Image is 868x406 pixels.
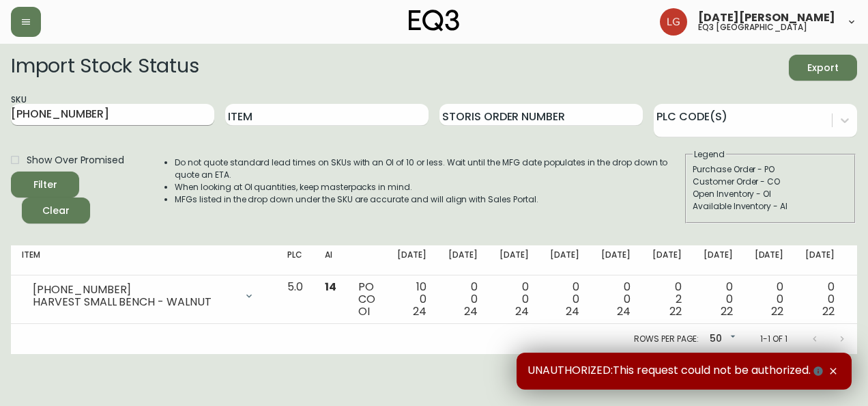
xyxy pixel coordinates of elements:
span: 22 [669,303,682,319]
h2: Import Stock Status [11,55,199,81]
th: [DATE] [641,245,693,275]
div: 0 0 [805,281,835,318]
div: 0 0 [601,281,631,318]
span: 24 [617,303,631,319]
img: 2638f148bab13be18035375ceda1d187 [660,8,687,36]
span: [DATE][PERSON_NAME] [698,12,835,23]
div: HARVEST SMALL BENCH - WALNUT [33,296,235,308]
div: 0 0 [448,281,478,318]
div: Filter [33,176,57,193]
span: 22 [771,303,783,319]
li: Do not quote standard lead times on SKUs with an OI of 10 or less. Wait until the MFG date popula... [175,157,684,181]
img: logo [409,10,459,31]
th: [DATE] [794,245,845,275]
th: AI [314,245,347,275]
button: Filter [11,172,79,198]
div: 0 0 [550,281,579,318]
th: [DATE] [693,245,744,275]
th: [DATE] [489,245,540,275]
div: Customer Order - CO [693,176,848,188]
th: Item [11,245,276,275]
div: 50 [704,328,738,351]
span: UNAUTHORIZED:This request could not be authorized. [527,364,826,379]
p: Rows per page: [634,333,699,345]
span: 24 [566,303,579,319]
span: 24 [413,303,426,319]
div: [PHONE_NUMBER] [33,284,235,296]
div: Available Inventory - AI [693,200,848,213]
div: 10 0 [397,281,426,318]
span: 24 [515,303,529,319]
li: MFGs listed in the drop down under the SKU are accurate and will align with Sales Portal. [175,193,684,206]
th: [DATE] [744,245,795,275]
div: 0 0 [755,281,784,318]
th: [DATE] [386,245,437,275]
div: 0 0 [500,281,529,318]
div: Purchase Order - PO [693,163,848,176]
th: PLC [276,245,314,275]
span: Clear [33,202,79,219]
th: [DATE] [437,245,489,275]
div: [PHONE_NUMBER]HARVEST SMALL BENCH - WALNUT [22,281,265,311]
td: 5.0 [276,275,314,324]
div: Open Inventory - OI [693,188,848,200]
div: PO CO [358,281,375,318]
button: Clear [22,198,90,224]
span: 22 [721,303,733,319]
button: Export [789,55,857,81]
h5: eq3 [GEOGRAPHIC_DATA] [698,23,807,31]
div: 0 0 [704,281,733,318]
span: Show Over Promised [27,153,124,167]
span: 22 [822,303,835,319]
legend: Legend [693,148,726,161]
th: [DATE] [539,245,590,275]
span: OI [358,303,370,319]
span: 24 [464,303,478,319]
th: [DATE] [590,245,641,275]
div: 0 2 [652,281,682,318]
li: When looking at OI quantities, keep masterpacks in mind. [175,181,684,193]
span: 14 [325,279,336,295]
p: 1-1 of 1 [760,333,787,345]
span: Export [800,59,846,77]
